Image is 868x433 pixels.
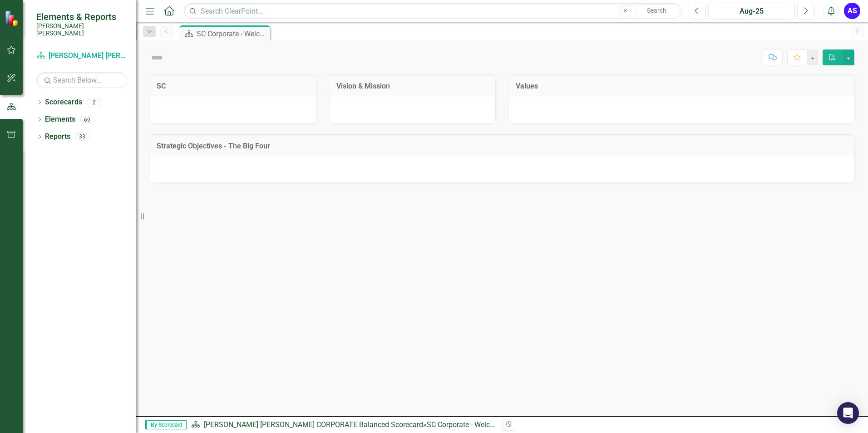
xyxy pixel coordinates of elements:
[837,402,859,424] div: Open Intercom Messenger
[36,72,127,88] input: Search Below...
[647,7,666,14] span: Search
[45,132,70,142] a: Reports
[157,82,309,90] h3: SC
[5,10,20,26] img: ClearPoint Strategy
[844,3,860,19] button: AS
[204,420,423,429] a: [PERSON_NAME] [PERSON_NAME] CORPORATE Balanced Scorecard
[708,3,795,19] button: Aug-25
[75,133,89,141] div: 33
[45,97,82,108] a: Scorecards
[36,51,127,61] a: [PERSON_NAME] [PERSON_NAME] CORPORATE Balanced Scorecard
[45,114,75,125] a: Elements
[336,82,489,90] h3: Vision & Mission
[157,142,848,150] h3: Strategic Objectives - The Big Four
[87,98,101,106] div: 2
[427,420,547,429] div: SC Corporate - Welcome to ClearPoint
[80,116,94,123] div: 69
[150,50,164,65] img: Not Defined
[516,82,848,90] h3: Values
[634,5,680,17] button: Search
[711,6,792,17] div: Aug-25
[145,420,187,429] span: By Scorecard
[36,22,127,37] small: [PERSON_NAME] [PERSON_NAME]
[191,420,495,430] div: »
[36,11,127,22] span: Elements & Reports
[184,3,682,19] input: Search ClearPoint...
[197,28,268,39] div: SC Corporate - Welcome to ClearPoint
